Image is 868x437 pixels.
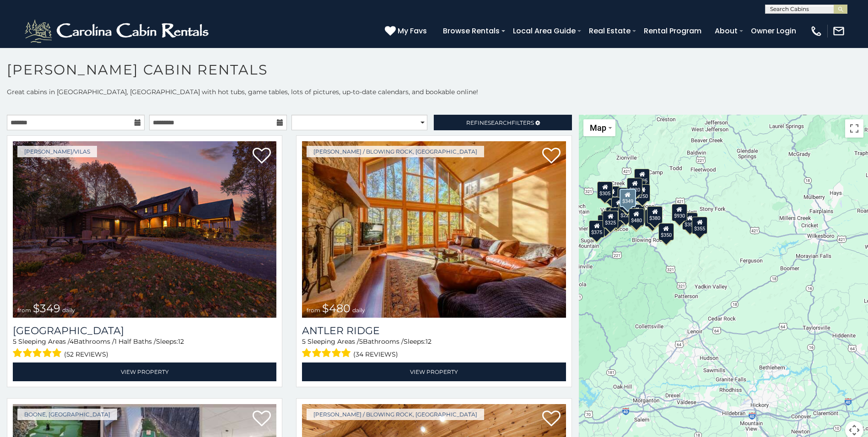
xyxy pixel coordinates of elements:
[692,217,707,234] div: $355
[603,211,618,228] div: $325
[352,307,365,314] span: daily
[542,147,561,166] a: Add to favorites
[307,409,484,420] a: [PERSON_NAME] / Blowing Rock, [GEOGRAPHIC_DATA]
[542,410,561,429] a: Add to favorites
[639,23,706,39] a: Rental Program
[302,362,566,381] a: View Property
[634,169,650,186] div: $525
[628,208,644,226] div: $480
[13,362,276,381] a: View Property
[645,209,660,227] div: $695
[672,204,687,221] div: $930
[647,206,663,224] div: $380
[583,119,615,136] button: Change map style
[13,325,276,337] a: [GEOGRAPHIC_DATA]
[845,119,863,138] button: Toggle fullscreen view
[13,337,16,346] span: 5
[13,337,276,360] div: Sleeping Areas / Bathrooms / Sleeps:
[70,337,74,346] span: 4
[23,17,213,45] img: White-1-2.png
[658,223,674,240] div: $350
[64,348,108,360] span: (52 reviews)
[610,208,625,225] div: $395
[635,184,650,202] div: $250
[488,119,512,126] span: Search
[13,325,276,337] h3: Diamond Creek Lodge
[584,23,635,39] a: Real Estate
[611,197,627,214] div: $410
[114,337,156,346] span: 1 Half Baths /
[353,348,398,360] span: (34 reviews)
[13,141,276,318] img: Diamond Creek Lodge
[359,337,363,346] span: 5
[618,203,634,221] div: $225
[746,23,801,39] a: Owner Login
[253,410,271,429] a: Add to favorites
[307,146,484,157] a: [PERSON_NAME] / Blowing Rock, [GEOGRAPHIC_DATA]
[589,220,604,238] div: $375
[62,307,75,314] span: daily
[426,337,431,346] span: 12
[627,178,642,195] div: $320
[302,337,566,360] div: Sleeping Areas / Bathrooms / Sleeps:
[17,307,31,314] span: from
[434,115,571,130] a: RefineSearchFilters
[438,23,504,39] a: Browse Rentals
[302,337,306,346] span: 5
[398,25,427,37] span: My Favs
[302,141,566,318] a: Antler Ridge from $480 daily
[710,23,742,39] a: About
[618,187,633,205] div: $565
[620,189,636,207] div: $349
[590,123,606,133] span: Map
[597,181,613,199] div: $305
[178,337,184,346] span: 12
[17,409,117,420] a: Boone, [GEOGRAPHIC_DATA]
[810,25,823,37] img: phone-regular-white.png
[307,307,320,314] span: from
[13,141,276,318] a: Diamond Creek Lodge from $349 daily
[302,141,566,318] img: Antler Ridge
[629,204,644,222] div: $395
[302,325,566,337] a: Antler Ridge
[33,302,60,315] span: $349
[682,213,698,230] div: $355
[832,25,845,37] img: mail-regular-white.png
[322,302,350,315] span: $480
[17,146,97,157] a: [PERSON_NAME]/Vilas
[385,25,429,37] a: My Favs
[466,119,534,126] span: Refine Filters
[508,23,580,39] a: Local Area Guide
